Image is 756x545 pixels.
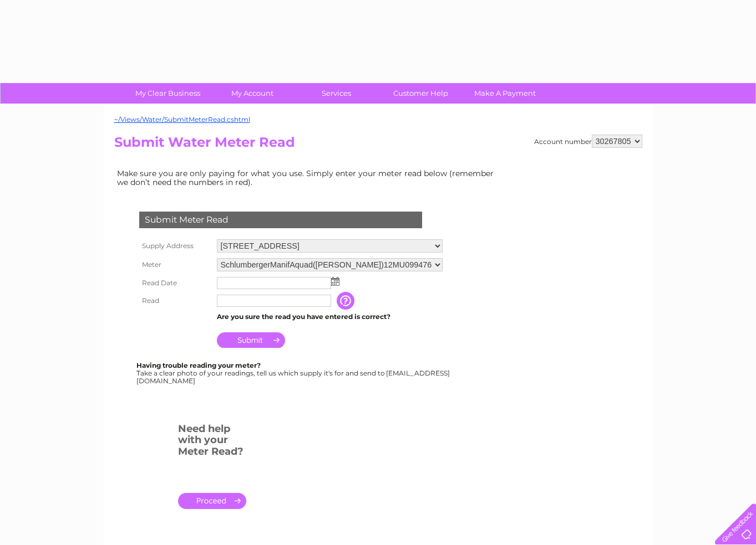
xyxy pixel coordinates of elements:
h2: Submit Water Meter Read [114,135,642,156]
th: Meter [136,255,214,274]
input: Information [337,292,357,310]
a: . [178,493,246,509]
th: Read Date [136,274,214,292]
a: Services [291,83,382,104]
input: Submit [217,332,285,348]
div: Take a clear photo of your readings, tell us which supply it's for and send to [EMAIL_ADDRESS][DO... [136,362,451,384]
a: Make A Payment [459,83,551,104]
a: ~/Views/Water/SubmitMeterRead.cshtml [114,115,250,124]
img: ... [331,277,339,286]
a: My Clear Business [122,83,214,104]
a: Customer Help [375,83,466,104]
div: Account number [534,135,642,148]
b: Having trouble reading your meter? [136,361,261,369]
th: Supply Address [136,236,214,255]
a: My Account [206,83,298,104]
th: Read [136,292,214,310]
div: Submit Meter Read [139,212,422,228]
td: Make sure you are only paying for what you use. Simply enter your meter read below (remember we d... [114,166,503,189]
h3: Need help with your Meter Read? [178,421,246,463]
td: Are you sure the read you have entered is correct? [214,310,445,324]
